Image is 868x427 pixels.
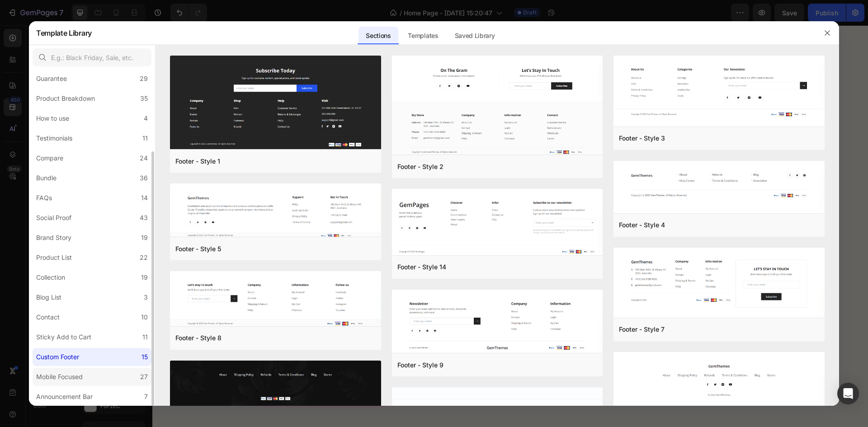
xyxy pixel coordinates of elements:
[170,361,381,412] img: f12.png
[141,232,148,243] div: 19
[36,153,63,164] div: Compare
[140,212,148,223] div: 43
[140,173,148,183] div: 36
[36,391,93,402] div: Announcement Bar
[619,133,665,144] div: Footer - Style 3
[140,252,148,263] div: 22
[392,290,603,355] img: f9.png
[397,360,443,371] div: Footer - Style 9
[613,56,825,128] img: f3.png
[175,244,221,254] div: Footer - Style 5
[140,93,148,104] div: 35
[144,113,148,124] div: 4
[36,133,72,144] div: Testimonials
[142,332,148,343] div: 11
[397,262,446,272] div: Footer - Style 14
[373,262,628,285] p: Cicáknak
[36,173,57,183] div: Bundle
[392,56,603,156] img: f2.png
[373,294,628,320] p: The maximum acoustic insulation and stereo sound make the VR listening experience more individual...
[36,113,69,124] div: How to use
[36,252,72,263] div: Product List
[140,73,148,84] div: 29
[141,192,148,203] div: 14
[36,272,65,283] div: Collection
[175,156,220,167] div: Footer - Style 1
[36,21,92,45] h2: Template Library
[33,48,151,66] input: E.g.: Black Friday, Sale, etc.
[234,110,259,137] img: gempages_576978716819719156-384010d7-2a6e-4d53-841d-8fdbf34f1b0a.png
[36,232,71,243] div: Brand Story
[613,161,825,209] img: f4.png
[140,371,148,382] div: 27
[36,93,95,104] div: Product Breakdown
[170,56,381,151] img: f1.png
[87,196,344,387] img: gempages_576978716819719156-35878c9f-7299-4b7c-b719-404582981a95.png
[441,116,506,126] p: Gyors Szállítás
[837,383,859,404] div: Open Intercom Messenger
[175,333,222,343] div: Footer - Style 8
[36,292,61,303] div: Blog List
[170,271,381,328] img: f8.png
[619,324,665,335] div: Footer - Style 7
[140,153,148,164] div: 24
[144,391,148,402] div: 7
[170,183,381,239] img: f5.png
[619,220,665,230] div: Footer - Style 4
[36,192,52,203] div: FAQs
[401,27,445,45] div: Templates
[409,110,433,132] img: gempages_576978716819719156-b99c6452-c818-4f4f-9a21-92332741bbb7.png
[392,189,603,257] img: f14.png
[36,73,67,84] div: Guarantee
[36,212,71,223] div: Social Proof
[616,117,707,127] p: Eleséggel adagolható
[92,118,177,128] p: Vegán Bacon Ízesítés
[267,119,335,129] p: 100% természetes
[36,332,91,343] div: Sticky Add to Cart
[583,110,608,133] img: gempages_576978716819719156-e4b64e16-7b19-41c9-a13e-8cbce398529e.png
[144,292,148,303] div: 3
[36,352,79,362] div: Custom Footer
[141,272,148,283] div: 19
[36,371,83,382] div: Mobile Focused
[60,110,84,136] img: gempages_576978716819719156-fa197e0c-d14a-4d70-b9b8-54b202878f05.png
[142,352,148,362] div: 15
[142,133,148,144] div: 11
[397,161,443,172] div: Footer - Style 2
[359,27,398,45] div: Sections
[372,261,629,286] h2: Rich Text Editor. Editing area: main
[613,352,825,408] img: f11.png
[448,27,502,45] div: Saved Library
[613,248,825,319] img: f7.png
[36,312,60,323] div: Contact
[141,312,148,323] div: 10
